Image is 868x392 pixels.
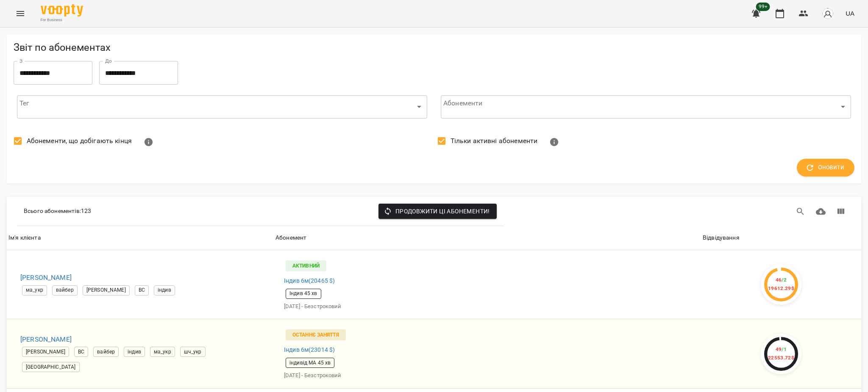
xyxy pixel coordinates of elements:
a: [PERSON_NAME][PERSON_NAME]ВСвайберіндивма_укршч_укр[GEOGRAPHIC_DATA] [14,334,267,374]
div: Ім'я клієнта [8,233,41,243]
span: Абонемент [275,233,699,243]
span: Індив 45 хв [286,290,321,297]
span: Оновити [807,162,844,173]
button: Завантажити CSV [811,202,831,222]
div: Table Toolbar [7,197,861,226]
span: / 1 [782,346,787,352]
span: Тільки активні абонементи [451,136,538,146]
img: Voopty Logo [41,4,83,17]
p: [DATE] - Безстроковий [284,371,691,380]
button: Оновити [797,159,854,177]
button: Показувати тільки абонементи з залишком занять або з відвідуваннями. Активні абонементи - це ті, ... [544,132,565,152]
span: вайбер [94,348,118,356]
div: Сортувати [8,233,41,243]
span: Індив 6м ( 20465 $ ) [284,276,335,285]
span: UA [846,9,854,18]
span: Відвідування [703,233,860,243]
span: індивід МА 45 хв [286,359,334,367]
a: Останнє заняттяІндив 6м(23014 $)індивід МА 45 хв[DATE] - Безстроковий [281,324,694,383]
span: вайбер [53,287,77,294]
h6: [PERSON_NAME] [20,334,267,345]
p: Останнє заняття [286,329,346,340]
h6: [PERSON_NAME] [20,272,267,284]
p: Активний [286,260,326,271]
a: [PERSON_NAME]ма_укрвайбер[PERSON_NAME]ВСіндив [14,272,267,297]
span: ВС [75,348,88,356]
a: АктивнийІндив 6м(20465 $)Індив 45 хв[DATE] - Безстроковий [281,255,694,314]
span: індив [124,348,145,356]
div: Абонемент [275,233,306,243]
span: / 2 [782,277,787,283]
button: Menu [10,3,31,24]
div: Сортувати [703,233,740,243]
button: Вигляд колонок [831,202,851,222]
div: 49 22553.72 $ [768,345,795,362]
span: ма_укр [150,348,175,356]
h5: Звіт по абонементах [14,41,854,54]
button: Показати абонементи з 3 або менше відвідуваннями або що закінчуються протягом 7 днів [139,132,159,152]
div: ​ [17,95,427,119]
span: індив [154,287,175,294]
span: Абонементи, що добігають кінця [27,136,132,146]
span: ма_укр [22,287,47,294]
button: UA [842,6,858,21]
span: [PERSON_NAME] [83,287,129,294]
div: ​ [441,95,851,119]
span: 99+ [756,3,770,11]
span: Індив 6м ( 23014 $ ) [284,345,335,354]
div: Відвідування [703,233,740,243]
span: [PERSON_NAME] [22,348,69,356]
button: Продовжити ці абонементи! [378,204,497,219]
span: Ім'я клієнта [8,233,272,243]
span: For Business [41,17,83,23]
div: 46 19612.29 $ [768,276,795,293]
span: шч_укр [181,348,205,356]
span: [GEOGRAPHIC_DATA] [22,364,79,371]
p: Всього абонементів : 123 [24,207,91,215]
div: Сортувати [275,233,306,243]
img: avatar_s.png [822,8,834,19]
span: Продовжити ці абонементи! [385,206,490,216]
button: Пошук [790,202,811,222]
p: [DATE] - Безстроковий [284,302,691,311]
span: ВС [135,287,148,294]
